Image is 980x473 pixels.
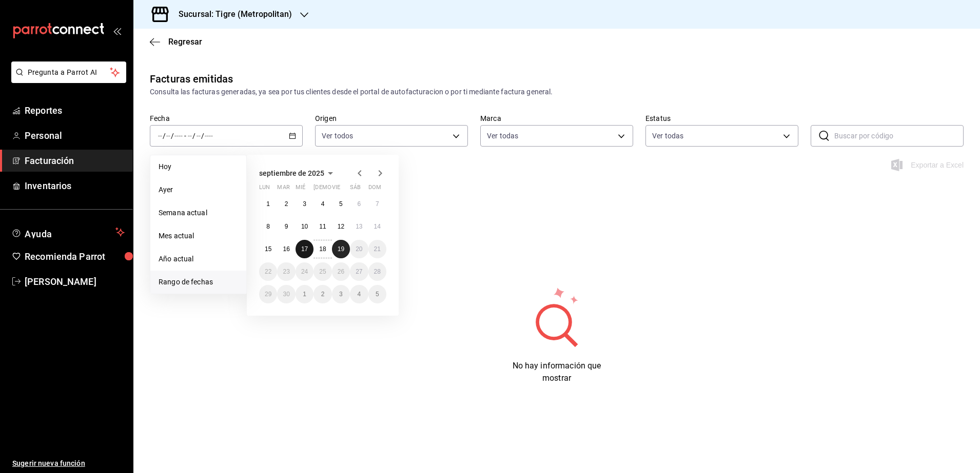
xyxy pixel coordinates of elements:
button: 15 de septiembre de 2025 [259,240,277,258]
span: Pregunta a Parrot AI [28,67,110,78]
abbr: 5 de septiembre de 2025 [339,200,343,208]
label: Estatus [645,115,798,122]
abbr: lunes [259,184,270,195]
button: 27 de septiembre de 2025 [350,262,368,281]
abbr: miércoles [296,184,305,195]
button: 10 de septiembre de 2025 [296,217,313,236]
abbr: 29 de septiembre de 2025 [265,291,271,298]
span: Inventarios [25,179,125,193]
abbr: 13 de septiembre de 2025 [356,223,362,230]
label: Fecha [150,115,303,122]
abbr: 5 de octubre de 2025 [376,291,379,298]
span: / [192,132,195,140]
input: Buscar por código [834,126,964,146]
span: Ver todas [652,131,683,141]
button: 1 de septiembre de 2025 [259,195,277,213]
a: Pregunta a Parrot AI [7,74,126,85]
abbr: 28 de septiembre de 2025 [374,268,381,275]
button: 24 de septiembre de 2025 [296,262,313,281]
button: 19 de septiembre de 2025 [332,240,350,258]
button: 6 de septiembre de 2025 [350,195,368,213]
input: -- [166,132,171,140]
abbr: 19 de septiembre de 2025 [338,245,344,253]
button: 8 de septiembre de 2025 [259,217,277,236]
button: 30 de septiembre de 2025 [277,285,295,303]
span: / [201,132,204,140]
button: 7 de septiembre de 2025 [368,195,386,213]
span: Ver todos [322,131,353,141]
span: Recomienda Parrot [25,250,125,263]
abbr: 15 de septiembre de 2025 [265,245,271,253]
button: 9 de septiembre de 2025 [277,217,295,236]
input: ---- [204,132,213,140]
label: Origen [315,115,468,122]
h3: Sucursal: Tigre (Metropolitan) [170,8,292,20]
button: 20 de septiembre de 2025 [350,240,368,258]
button: 11 de septiembre de 2025 [313,217,331,236]
span: Sugerir nueva función [12,458,125,469]
button: 26 de septiembre de 2025 [332,262,350,281]
abbr: 24 de septiembre de 2025 [301,268,308,275]
span: [PERSON_NAME] [25,275,125,289]
button: 28 de septiembre de 2025 [368,262,386,281]
abbr: 3 de septiembre de 2025 [303,200,306,208]
abbr: viernes [332,184,340,195]
abbr: domingo [368,184,381,195]
abbr: 21 de septiembre de 2025 [374,245,381,253]
button: 3 de octubre de 2025 [332,285,350,303]
div: Consulta las facturas generadas, ya sea por tus clientes desde el portal de autofacturacion o por... [150,87,964,97]
button: 2 de octubre de 2025 [313,285,331,303]
span: Reportes [25,104,125,117]
button: 13 de septiembre de 2025 [350,217,368,236]
button: Regresar [150,37,202,47]
button: 12 de septiembre de 2025 [332,217,350,236]
span: / [171,132,174,140]
abbr: 26 de septiembre de 2025 [338,268,344,275]
input: -- [187,132,192,140]
abbr: 9 de septiembre de 2025 [285,223,288,230]
abbr: 16 de septiembre de 2025 [283,245,289,253]
button: 2 de septiembre de 2025 [277,195,295,213]
button: 1 de octubre de 2025 [296,285,313,303]
abbr: 14 de septiembre de 2025 [374,223,381,230]
abbr: 1 de octubre de 2025 [303,291,306,298]
input: -- [158,132,163,140]
span: Regresar [168,37,202,47]
abbr: 23 de septiembre de 2025 [283,268,289,275]
span: Ayer [159,184,238,195]
abbr: jueves [313,184,374,195]
button: 22 de septiembre de 2025 [259,262,277,281]
button: 16 de septiembre de 2025 [277,240,295,258]
span: Ver todas [487,131,518,141]
abbr: 2 de octubre de 2025 [321,291,325,298]
abbr: 3 de octubre de 2025 [339,291,343,298]
abbr: 11 de septiembre de 2025 [319,223,326,230]
abbr: 25 de septiembre de 2025 [319,268,326,275]
button: 14 de septiembre de 2025 [368,217,386,236]
abbr: 7 de septiembre de 2025 [376,200,379,208]
div: Facturas emitidas [150,71,233,87]
button: 17 de septiembre de 2025 [296,240,313,258]
abbr: 12 de septiembre de 2025 [338,223,344,230]
span: - [184,132,186,140]
button: Pregunta a Parrot AI [11,61,126,83]
abbr: sábado [350,184,361,195]
span: Semana actual [159,208,238,218]
abbr: 22 de septiembre de 2025 [265,268,271,275]
span: Año actual [159,254,238,264]
span: Hoy [159,161,238,172]
span: Ayuda [25,226,111,238]
abbr: 8 de septiembre de 2025 [266,223,270,230]
span: Personal [25,129,125,142]
button: 29 de septiembre de 2025 [259,285,277,303]
abbr: 20 de septiembre de 2025 [356,245,362,253]
abbr: 4 de septiembre de 2025 [321,200,325,208]
label: Marca [480,115,633,122]
button: open_drawer_menu [113,27,121,35]
abbr: 17 de septiembre de 2025 [301,245,308,253]
button: 25 de septiembre de 2025 [313,262,331,281]
button: 5 de octubre de 2025 [368,285,386,303]
span: septiembre de 2025 [259,169,324,177]
abbr: 2 de septiembre de 2025 [285,200,288,208]
button: 3 de septiembre de 2025 [296,195,313,213]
